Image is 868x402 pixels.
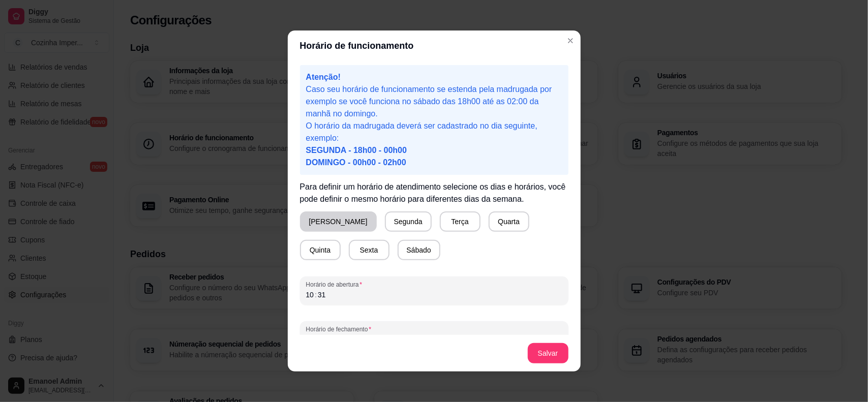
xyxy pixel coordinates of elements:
button: Segunda [385,211,432,232]
p: O horário da madrugada deverá ser cadastrado no dia seguinte, exemplo: [306,120,562,169]
span: Horário de fechamento [306,325,562,333]
div: : [314,334,318,345]
div: : [314,290,318,300]
button: Quarta [489,211,529,232]
div: minute, [317,334,327,345]
div: hour, [305,290,315,300]
span: SEGUNDA - 18h00 - 00h00 [306,146,407,154]
span: Horário de abertura [306,281,562,289]
button: Sexta [349,240,390,260]
button: [PERSON_NAME] [300,211,377,232]
button: Quinta [300,240,341,260]
p: Caso seu horário de funcionamento se estenda pela madrugada por exemplo se você funciona no sábad... [306,83,562,120]
button: Terça [440,211,481,232]
button: Close [562,33,579,49]
button: Sábado [398,240,440,260]
div: minute, [317,290,327,300]
button: Salvar [528,343,568,363]
header: Horário de funcionamento [288,30,581,61]
p: Para definir um horário de atendimento selecione os dias e horários, você pode definir o mesmo ho... [300,181,568,205]
p: Atenção! [306,71,562,83]
span: DOMINGO - 00h00 - 02h00 [306,158,406,167]
div: hour, [305,334,315,345]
